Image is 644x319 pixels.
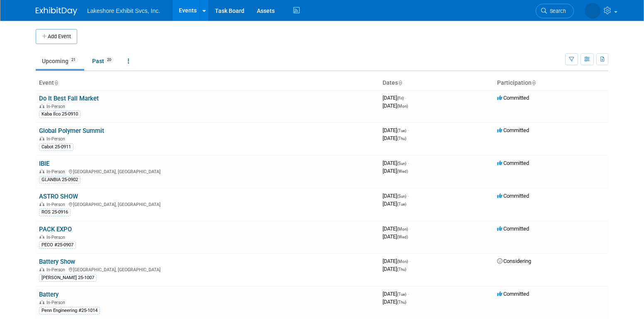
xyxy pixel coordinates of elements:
[39,169,44,173] img: In-Person Event
[409,258,410,264] span: -
[405,95,406,101] span: -
[383,95,406,101] span: [DATE]
[383,201,406,207] span: [DATE]
[46,169,68,174] span: In-Person
[383,291,409,297] span: [DATE]
[397,267,406,272] span: (Thu)
[39,226,72,233] a: PACK EXPO
[407,127,409,133] span: -
[383,103,408,109] span: [DATE]
[407,193,409,199] span: -
[397,169,408,174] span: (Wed)
[39,136,44,140] img: In-Person Event
[39,176,80,184] div: GLANBIA 25-0902
[397,161,406,166] span: (Sun)
[497,127,529,133] span: Committed
[39,110,80,118] div: Kaba Ilco 25-0910
[407,291,409,297] span: -
[397,136,406,141] span: (Thu)
[39,300,44,304] img: In-Person Event
[36,53,84,69] a: Upcoming21
[36,29,77,44] button: Add Event
[383,266,406,272] span: [DATE]
[39,274,97,282] div: [PERSON_NAME] 25-1007
[36,7,77,15] img: ExhibitDay
[407,160,409,166] span: -
[36,76,379,90] th: Event
[46,136,68,142] span: In-Person
[397,227,408,231] span: (Mon)
[39,168,376,174] div: [GEOGRAPHIC_DATA], [GEOGRAPHIC_DATA]
[397,300,406,304] span: (Thu)
[497,193,529,199] span: Committed
[39,266,376,272] div: [GEOGRAPHIC_DATA], [GEOGRAPHIC_DATA]
[532,79,536,86] a: Sort by Participation Type
[39,267,44,271] img: In-Person Event
[397,292,406,297] span: (Tue)
[497,258,531,264] span: Considering
[585,3,600,19] img: MICHELLE MOYA
[39,201,376,207] div: [GEOGRAPHIC_DATA], [GEOGRAPHIC_DATA]
[46,267,68,272] span: In-Person
[397,235,408,239] span: (Wed)
[497,226,529,232] span: Committed
[69,57,78,63] span: 21
[383,193,409,199] span: [DATE]
[39,193,78,200] a: ASTRO SHOW
[397,96,404,101] span: (Fri)
[397,259,408,264] span: (Mon)
[39,241,76,249] div: PECO #25-0907
[397,194,406,199] span: (Sun)
[397,104,408,108] span: (Mon)
[536,4,574,18] a: Search
[39,307,100,314] div: Penn Engineering #25-1014
[46,104,68,109] span: In-Person
[497,95,529,101] span: Committed
[383,233,408,240] span: [DATE]
[398,79,402,86] a: Sort by Start Date
[383,135,406,141] span: [DATE]
[87,7,160,14] span: Lakeshore Exhibit Svcs, Inc.
[383,226,410,232] span: [DATE]
[39,143,73,151] div: Cabot 25-0911
[46,300,68,305] span: In-Person
[86,53,120,69] a: Past20
[383,299,406,305] span: [DATE]
[105,57,114,63] span: 20
[547,8,566,14] span: Search
[497,291,529,297] span: Committed
[379,76,494,90] th: Dates
[383,168,408,174] span: [DATE]
[46,202,68,207] span: In-Person
[497,160,529,166] span: Committed
[39,127,104,135] a: Global Polymer Summit
[39,95,99,102] a: Do It Best Fall Market
[39,202,44,206] img: In-Person Event
[397,128,406,133] span: (Tue)
[409,226,410,232] span: -
[494,76,608,90] th: Participation
[46,235,68,240] span: In-Person
[383,258,410,264] span: [DATE]
[39,160,49,167] a: IBIE
[383,127,409,133] span: [DATE]
[39,235,44,239] img: In-Person Event
[397,202,406,206] span: (Tue)
[39,258,75,265] a: Battery Show
[39,104,44,108] img: In-Person Event
[54,79,58,86] a: Sort by Event Name
[383,160,409,166] span: [DATE]
[39,209,71,216] div: ROS 25-0916
[39,291,59,298] a: Battery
